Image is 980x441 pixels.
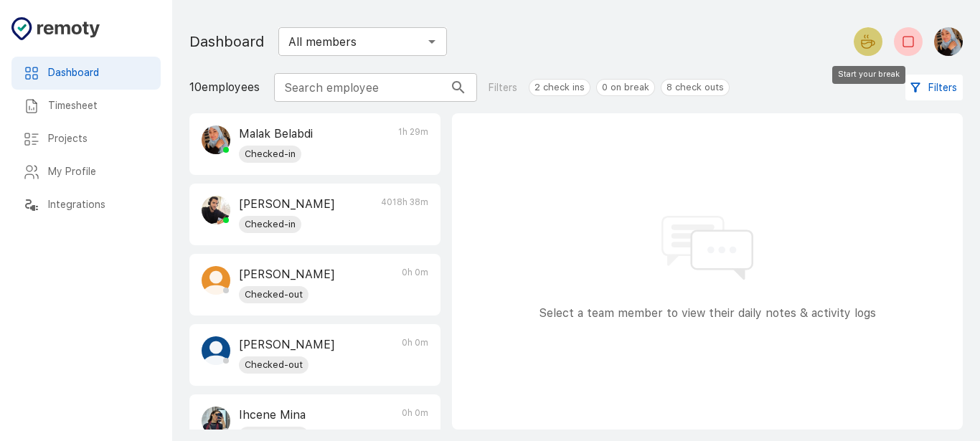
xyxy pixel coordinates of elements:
[239,288,308,302] span: Checked-out
[11,156,161,189] div: My Profile
[596,79,655,96] div: 0 on break
[381,196,428,233] p: 4018h 38m
[202,407,230,435] img: Ihcene Mina
[239,196,335,213] p: [PERSON_NAME]
[661,80,729,95] span: 8 check outs
[905,75,963,101] button: Filters
[239,336,335,354] p: [PERSON_NAME]
[202,336,230,365] img: Yasmine Habel
[202,266,230,295] img: Sami MEHADJI
[202,125,230,154] img: Malak Belabdi
[189,79,260,96] p: 10 employees
[539,305,876,322] p: Select a team member to view their daily notes & activity logs
[597,80,654,95] span: 0 on break
[239,217,301,232] span: Checked-in
[239,266,335,283] p: [PERSON_NAME]
[11,57,161,90] div: Dashboard
[928,22,963,62] button: Malak Belabdi
[48,197,149,213] h6: Integrations
[398,125,428,163] p: 1h 29m
[11,90,161,123] div: Timesheet
[489,80,517,95] p: Filters
[854,27,882,56] button: Start your break
[934,27,963,56] img: Malak Belabdi
[11,189,161,222] div: Integrations
[11,123,161,156] div: Projects
[661,79,730,96] div: 8 check outs
[529,80,590,95] span: 2 check ins
[48,131,149,147] h6: Projects
[239,125,313,143] p: Malak Belabdi
[48,164,149,180] h6: My Profile
[529,79,590,96] div: 2 check ins
[894,27,923,56] button: Check-out
[189,30,264,53] h1: Dashboard
[832,66,905,84] div: Start your break
[239,358,308,372] span: Checked-out
[48,65,149,81] h6: Dashboard
[239,147,301,161] span: Checked-in
[202,196,230,224] img: Dhiya Kellouche
[402,266,428,303] p: 0h 0m
[239,407,308,424] p: Ihcene Mina
[422,32,442,52] button: Open
[48,98,149,114] h6: Timesheet
[402,336,428,374] p: 0h 0m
